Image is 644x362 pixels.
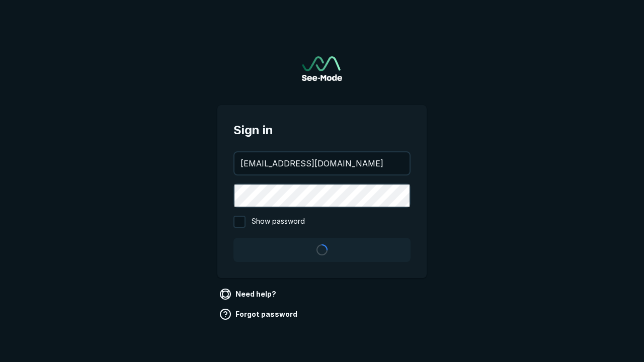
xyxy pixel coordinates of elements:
img: See-Mode Logo [302,56,342,81]
a: Go to sign in [302,56,342,81]
span: Sign in [233,121,411,139]
input: your@email.com [234,152,410,174]
a: Forgot password [217,306,301,322]
a: Need help? [217,286,280,302]
span: Show password [252,216,305,228]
